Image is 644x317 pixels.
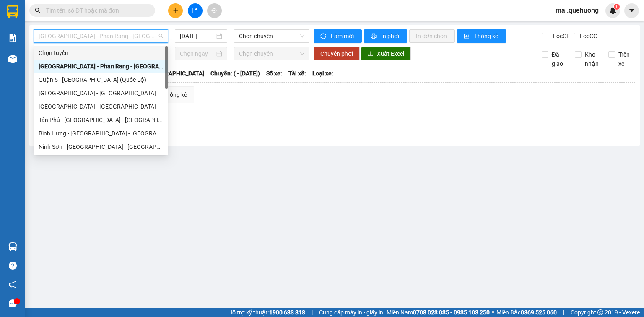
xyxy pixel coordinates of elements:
span: Lọc CC [576,31,598,41]
span: Hỗ trợ kỹ thuật: [228,308,305,317]
span: Chọn chuyến [239,30,305,42]
div: Bình Hưng - [GEOGRAPHIC_DATA] - [GEOGRAPHIC_DATA] [39,129,163,138]
span: 1 [615,4,618,10]
span: Kho nhận [582,50,602,68]
span: copyright [597,309,603,315]
span: Thống kê [474,31,499,41]
span: notification [9,281,17,288]
strong: 1900 633 818 [269,309,305,316]
input: Chọn ngày [180,49,214,58]
div: Tân Phú - Phan Rang - Ninh Sơn [34,113,168,127]
img: logo-vxr [7,5,18,18]
span: Miền Bắc [496,308,557,317]
span: question-circle [9,262,17,270]
button: downloadXuất Excel [361,47,411,60]
span: plus [173,8,179,13]
span: message [9,299,17,307]
div: Nha Trang - Sài Gòn [34,86,168,100]
span: caret-down [628,7,636,14]
div: Sài Gòn - Phan Rang - Ninh Sơn [34,60,168,73]
div: [GEOGRAPHIC_DATA] - Phan Rang - [GEOGRAPHIC_DATA] [39,62,163,71]
span: bar-chart [464,33,471,40]
div: Quận 5 - Đà Lạt (Quốc Lộ) [34,73,168,86]
span: | [312,308,313,317]
button: file-add [188,3,203,18]
button: printerIn phơi [364,29,407,43]
span: Tài xế: [288,69,306,78]
span: Làm mới [331,31,355,41]
div: Ninh Sơn - Phan Rang - Quận 5 [34,140,168,153]
img: solution-icon [8,34,17,42]
span: search [35,8,41,13]
span: Số xe: [266,69,282,78]
span: Lọc CR [550,31,571,41]
span: Đã giao [548,50,569,68]
span: mai.quehuong [549,5,605,16]
div: [GEOGRAPHIC_DATA] - [GEOGRAPHIC_DATA] [39,88,163,98]
div: Thống kê [163,90,187,99]
div: [GEOGRAPHIC_DATA] - [GEOGRAPHIC_DATA] [39,102,163,111]
button: plus [168,3,183,18]
span: Loại xe: [312,69,333,78]
div: Tân Phú - [GEOGRAPHIC_DATA] - [GEOGRAPHIC_DATA] [39,115,163,125]
span: In phơi [381,31,400,41]
div: Sài Gòn - Nha Trang [34,100,168,113]
div: Ninh Sơn - [GEOGRAPHIC_DATA] - [GEOGRAPHIC_DATA] [39,142,163,151]
span: Chọn chuyến [239,47,305,60]
span: file-add [192,8,198,13]
input: 15/08/2025 [180,31,214,41]
span: Miền Nam [387,308,490,317]
button: aim [207,3,222,18]
span: Chuyến: ( - [DATE]) [210,69,260,78]
span: printer [371,33,378,40]
span: ⚪️ [492,311,494,314]
span: sync [320,33,327,40]
strong: 0369 525 060 [521,309,557,316]
span: Trên xe [615,50,636,68]
div: Bình Hưng - Vĩnh Hy - Quận 5 [34,127,168,140]
div: Quận 5 - [GEOGRAPHIC_DATA] (Quốc Lộ) [39,75,163,84]
span: Cung cấp máy in - giấy in: [319,308,384,317]
sup: 1 [614,4,620,10]
strong: 0708 023 035 - 0935 103 250 [413,309,490,316]
span: aim [211,8,217,13]
div: Chọn tuyến [39,48,163,57]
input: Tìm tên, số ĐT hoặc mã đơn [46,6,145,15]
div: Chọn tuyến [34,46,168,60]
button: In đơn chọn [409,29,455,43]
button: Chuyển phơi [314,47,360,60]
span: Sài Gòn - Phan Rang - Ninh Sơn [39,30,163,42]
button: syncLàm mới [314,29,362,43]
img: warehouse-icon [8,242,17,251]
img: warehouse-icon [8,55,17,63]
img: icon-new-feature [609,7,617,14]
button: bar-chartThống kê [457,29,506,43]
button: caret-down [624,3,639,18]
span: | [563,308,564,317]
